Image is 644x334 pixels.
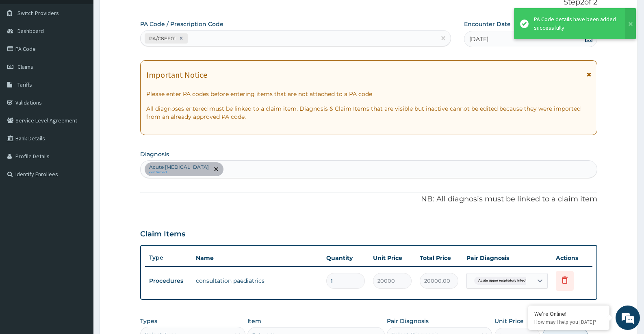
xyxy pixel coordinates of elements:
[42,46,137,56] div: Chat with us now
[146,105,591,121] p: All diagnoses entered must be linked to a claim item. Diagnosis & Claim Items that are visible bu...
[4,222,155,251] textarea: Type your message and hit 'Enter'
[17,63,33,70] span: Claims
[140,194,597,205] p: NB: All diagnosis must be linked to a claim item
[247,317,261,325] label: Item
[17,27,44,35] span: Dashboard
[147,34,177,43] div: PA/C8EF01
[322,250,369,266] th: Quantity
[387,317,429,325] label: Pair Diagnosis
[140,318,157,325] label: Types
[552,250,592,266] th: Actions
[474,277,533,285] span: Acute upper respiratory infect...
[133,4,153,24] div: Minimize live chat window
[140,150,169,158] label: Diagnosis
[369,250,416,266] th: Unit Price
[47,103,112,185] span: We're online!
[192,273,322,289] td: consultation paediatrics
[534,15,618,32] div: PA Code details have been added successfully
[146,90,591,98] p: Please enter PA codes before entering items that are not attached to a PA code
[494,317,524,325] label: Unit Price
[146,70,207,79] h1: Important Notice
[469,35,488,43] span: [DATE]
[192,250,322,266] th: Name
[145,273,192,288] td: Procedures
[149,170,209,175] small: confirmed
[149,164,209,170] p: Acute [MEDICAL_DATA]
[140,20,223,28] label: PA Code / Prescription Code
[534,319,603,325] p: How may I help you today?
[17,81,32,88] span: Tariffs
[534,310,603,317] div: We're Online!
[145,250,192,265] th: Type
[416,250,462,266] th: Total Price
[140,230,185,239] h3: Claim Items
[212,166,220,173] span: remove selection option
[15,41,33,61] img: d_794563401_company_1708531726252_794563401
[17,9,59,17] span: Switch Providers
[462,250,552,266] th: Pair Diagnosis
[464,20,511,28] label: Encounter Date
